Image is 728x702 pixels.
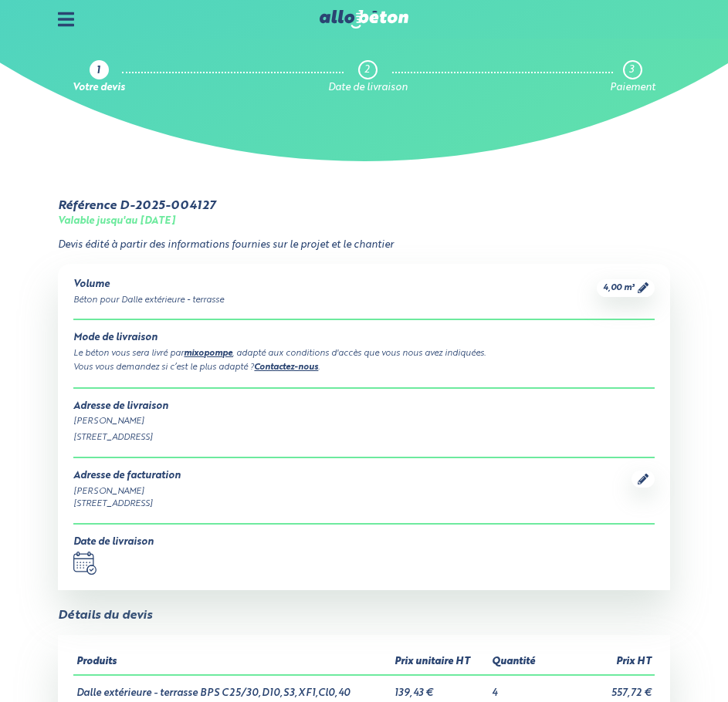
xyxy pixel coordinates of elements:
[591,642,711,685] iframe: Help widget launcher
[73,279,224,291] div: Volume
[558,650,654,675] th: Prix HT
[328,83,408,94] div: Date de livraison
[364,65,370,76] div: 2
[610,83,655,94] div: Paiement
[184,349,232,358] a: mixopompe
[610,60,655,94] a: 3 Paiement
[73,347,654,361] div: Le béton vous sera livré par , adapté aux conditions d'accès que vous nous avez indiquées.
[320,10,409,29] img: allobéton
[58,609,152,623] div: Détails du devis
[58,240,669,251] p: Devis édité à partir des informations fournies sur le projet et le chantier
[73,431,654,444] div: [STREET_ADDRESS]
[73,537,154,548] div: Date de livraison
[58,216,175,228] div: Valable jusqu'au [DATE]
[489,650,558,675] th: Quantité
[73,485,181,498] div: [PERSON_NAME]
[73,60,125,94] a: 1 Votre devis
[73,498,181,511] div: [STREET_ADDRESS]
[391,650,489,675] th: Prix unitaire HT
[73,415,654,428] div: [PERSON_NAME]
[489,675,558,700] td: 4
[629,65,634,76] div: 3
[254,363,318,372] a: Contactez-nous
[73,83,125,94] div: Votre devis
[328,60,408,94] a: 2 Date de livraison
[73,294,224,307] div: Béton pour Dalle extérieure - terrasse
[73,401,654,413] div: Adresse de livraison
[73,471,181,482] div: Adresse de facturation
[558,675,654,700] td: 557,72 €
[391,675,489,700] td: 139,43 €
[73,675,391,700] td: Dalle extérieure - terrasse BPS C25/30,D10,S3,XF1,Cl0,40
[73,650,391,675] th: Produits
[73,332,654,344] div: Mode de livraison
[58,199,215,213] div: Référence D-2025-004127
[73,361,654,375] div: Vous vous demandez si c’est le plus adapté ? .
[97,66,100,77] div: 1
